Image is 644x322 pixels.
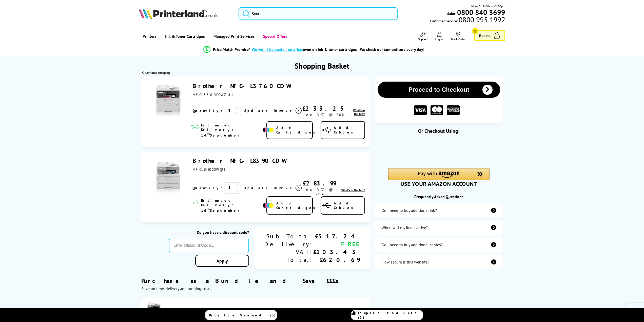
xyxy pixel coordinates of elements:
[165,30,205,43] span: Ink & Toner Cartridges
[244,186,270,190] a: Update
[334,125,364,135] span: Add Cables
[141,286,370,291] div: Save on time, delivery and running costs
[388,168,490,186] div: Amazon Pay - Use your Amazon account
[348,108,365,116] a: lnk_inthebox
[239,7,398,20] input: Sear
[457,8,505,17] b: 0800 840 3699
[431,105,443,115] img: MASTER CARD
[192,157,286,165] a: Brother MFC-L8390CDW
[313,256,360,264] div: £620.69
[430,17,505,23] span: Customer Service:
[388,142,490,160] iframe: PayPal
[192,108,222,113] span: Quantity:
[414,105,427,115] img: VISA
[351,310,423,320] a: Compare Products (2)
[375,194,503,199] div: Frequently Asked Questions
[295,61,349,71] h1: Shopping Basket
[375,255,503,269] a: secure-website
[258,30,291,43] a: Special Offers
[244,108,270,113] a: Update
[474,30,505,41] a: Basket 2
[160,30,209,43] a: Ink & Toner Cartridges
[139,8,232,20] a: Printerland Logo
[375,128,503,134] div: Or Checkout Using:
[418,32,428,41] a: Support
[382,208,437,213] div: Do I need to buy additional ink?
[358,311,422,320] span: Compare Products (2)
[451,32,465,41] a: Track Order
[274,107,302,115] a: Delete item from your basket
[264,248,313,256] div: VAT:
[263,203,274,208] img: Add Cartridges
[144,301,164,321] img: Brother MFC-L3760CDW + Black Toner Cartridge (1,000 Pages)
[213,47,250,52] span: Price Match Promise*
[145,71,170,74] span: Continue Shopping
[207,132,210,136] sup: th
[382,225,428,230] div: When will my items arrive?
[263,127,274,132] img: Add Cartridges
[341,188,365,192] span: What's in the box?
[375,238,503,252] a: additional-cables
[313,232,360,240] div: £517.24
[209,30,258,43] a: Managed Print Services
[456,10,505,15] a: 0800 840 3699
[141,269,370,291] div: Purchase as a Bundle and Save £££s
[302,105,348,112] div: £233.25
[382,259,429,264] div: How secure is this website?
[276,125,318,135] span: Add Cartridges
[207,207,210,211] sup: th
[313,240,360,248] div: FREE
[276,201,318,210] span: Add Cartridges
[264,256,313,264] div: Total:
[472,28,478,34] span: 2
[274,186,294,190] span: Remove
[192,186,222,190] span: Quantity:
[139,8,218,19] img: Printerland Logo
[458,17,505,22] span: 0800 995 1992
[169,239,249,252] input: Enter Discount Code...
[195,255,249,267] a: Apply
[250,47,424,52] div: - even on ink & toner cartridges - We check our competitors every day!
[209,313,276,317] span: Recently Viewed (3)
[149,82,187,120] img: Brother MFC-L3760CDW
[274,108,294,113] span: Remove
[418,37,428,41] span: Support
[176,305,188,317] img: Brother MFC-L3760CDW + Black Toner Cartridge (1,000 Pages)
[192,82,290,90] a: Brother MFC-L3760CDW
[142,71,170,74] a: Continue Shopping
[447,11,456,16] span: Sales:
[149,157,187,195] img: Brother MFC-L8390CDW
[252,47,303,52] span: We won’t be beaten on price,
[334,201,364,210] span: Add Cables
[205,310,277,320] a: Recently Viewed (3)
[353,108,365,116] span: What's in the box?
[375,203,503,217] a: additional-ink
[479,32,491,39] span: Basket
[313,248,360,256] div: £103.45
[447,105,460,115] img: American Express
[435,37,443,41] span: Log In
[201,123,261,138] span: Estimated Delivery: 16 September
[201,198,261,213] span: Estimated Delivery: 16 September
[122,45,506,54] li: modal_Promise
[264,232,313,240] div: Sub Total:
[139,30,160,43] a: Printers
[302,179,336,187] div: £283.99
[435,32,443,41] a: Log In
[274,184,302,192] a: Delete item from your basket
[341,188,365,192] a: lnk_inthebox
[471,4,505,9] span: Mon - Fri 9:00am - 5:30pm
[378,82,500,98] button: Proceed to Checkout
[306,187,333,196] span: ex VAT @ 20%
[264,240,313,248] div: Delivery:
[192,167,226,172] span: MFCL8390CDWQJ1
[375,220,503,235] a: items-arrive
[192,92,233,97] span: MFCL3760CDWZU1
[382,242,443,247] div: Do I need to buy additional cables?
[169,230,249,235] div: Do you have a discount code?
[306,112,344,117] span: ex VAT @ 20%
